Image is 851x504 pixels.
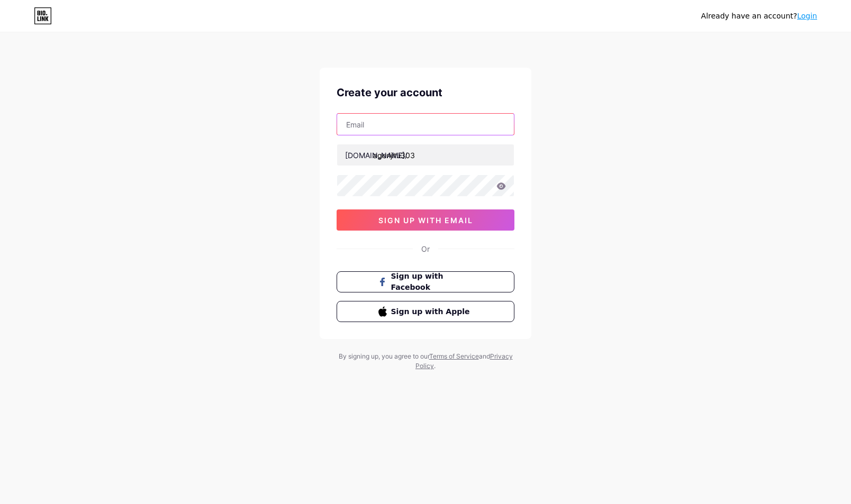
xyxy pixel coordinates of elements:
div: Already have an account? [701,11,817,22]
a: Login [797,12,817,20]
a: Terms of Service [429,352,479,360]
span: Sign up with Apple [391,306,473,317]
button: Sign up with Facebook [337,271,514,292]
span: Sign up with Facebook [391,271,473,293]
button: sign up with email [337,209,514,231]
div: [DOMAIN_NAME]/ [345,150,408,161]
input: Email [337,114,514,135]
button: Sign up with Apple [337,301,514,322]
span: sign up with email [378,216,473,225]
input: username [337,144,514,166]
div: Or [421,243,430,254]
div: Create your account [337,85,514,100]
div: By signing up, you agree to our and . [336,352,515,371]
